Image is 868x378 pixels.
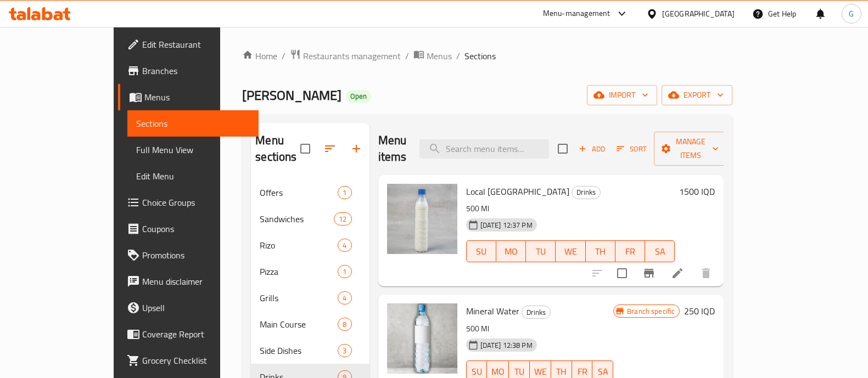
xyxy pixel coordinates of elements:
[118,321,259,347] a: Coverage Report
[338,293,351,303] span: 4
[590,244,611,259] span: TH
[530,244,551,259] span: TU
[615,240,645,262] button: FR
[136,143,250,156] span: Full Menu View
[142,38,250,51] span: Edit Restaurant
[118,268,259,295] a: Menu disclaimer
[260,239,338,252] span: Rizo
[574,140,609,157] button: Add
[419,139,549,159] input: search
[343,136,369,162] button: Add section
[663,135,719,162] span: Manage items
[242,49,277,63] a: Home
[464,49,496,63] span: Sections
[387,184,457,254] img: Local Ayran
[378,132,407,165] h2: Menu items
[586,240,615,262] button: TH
[251,232,369,258] div: Rizo4
[623,306,679,317] span: Branch specific
[560,244,581,259] span: WE
[118,295,259,321] a: Upsell
[282,49,285,63] li: /
[427,49,452,63] span: Menus
[142,64,250,77] span: Branches
[242,49,732,63] nav: breadcrumb
[611,262,634,285] span: Select to update
[346,90,371,103] div: Open
[471,244,492,259] span: SU
[118,31,259,58] a: Edit Restaurant
[693,260,719,286] button: delete
[251,311,369,337] div: Main Course8
[251,285,369,311] div: Grills4
[260,344,338,357] div: Side Dishes
[338,240,351,251] span: 4
[338,319,351,330] span: 8
[413,49,452,63] a: Menus
[617,143,647,155] span: Sort
[118,58,259,84] a: Branches
[654,132,727,166] button: Manage items
[127,137,259,163] a: Full Menu View
[260,318,338,331] span: Main Course
[142,196,250,209] span: Choice Groups
[466,183,569,200] span: Local [GEOGRAPHIC_DATA]
[466,322,614,336] p: 500 Ml
[290,49,401,63] a: Restaurants management
[338,346,351,356] span: 3
[142,249,250,262] span: Promotions
[387,303,457,374] img: Mineral Water
[260,265,338,278] span: Pizza
[251,258,369,285] div: Pizza1
[136,117,250,130] span: Sections
[118,347,259,374] a: Grocery Checklist
[551,137,574,160] span: Select section
[662,85,732,105] button: export
[670,88,724,102] span: export
[118,216,259,242] a: Coupons
[684,303,715,319] h6: 250 IQD
[251,337,369,364] div: Side Dishes3
[142,275,250,288] span: Menu disclaimer
[118,242,259,268] a: Promotions
[662,8,735,20] div: [GEOGRAPHIC_DATA]
[142,328,250,341] span: Coverage Report
[456,49,460,63] li: /
[587,85,657,105] button: import
[338,186,351,199] div: items
[636,260,662,286] button: Branch-specific-item
[614,140,649,157] button: Sort
[338,318,351,331] div: items
[142,354,250,367] span: Grocery Checklist
[556,240,585,262] button: WE
[405,49,409,63] li: /
[144,91,250,104] span: Menus
[334,212,351,225] div: items
[522,306,551,319] div: Drinks
[671,267,684,280] a: Edit menu item
[251,206,369,232] div: Sandwiches12
[338,291,351,304] div: items
[501,244,522,259] span: MO
[260,212,334,225] span: Sandwiches
[466,240,496,262] button: SU
[679,184,715,199] h6: 1500 IQD
[242,83,341,108] span: [PERSON_NAME]
[136,170,250,183] span: Edit Menu
[496,240,526,262] button: MO
[142,301,250,314] span: Upsell
[574,140,609,157] span: Add item
[294,137,317,160] span: Select all sections
[251,179,369,206] div: Offers1
[476,220,537,230] span: [DATE] 12:37 PM
[260,186,338,199] div: Offers
[127,110,259,137] a: Sections
[317,136,343,162] span: Sort sections
[338,239,351,252] div: items
[466,303,519,319] span: Mineral Water
[543,7,611,20] div: Menu-management
[338,265,351,278] div: items
[849,8,854,20] span: G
